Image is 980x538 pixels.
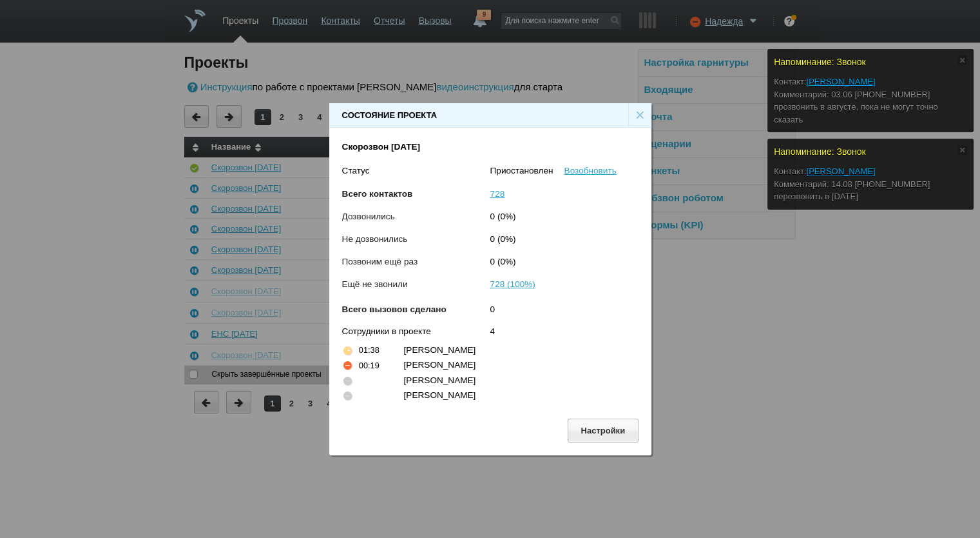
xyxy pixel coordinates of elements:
[490,257,516,266] span: 0 (0%)
[490,234,516,244] span: 0 (0%)
[490,279,535,289] span: 728 (100%)
[342,164,490,177] div: Статус
[774,166,930,201] span: Контакт: Комментарий: 14.08 [PHONE_NUMBER] перезвонить в [DATE]
[342,279,408,289] span: Ещё не звонили
[774,145,967,159] div: Напоминание: Звонок
[806,77,875,86] a: [PERSON_NAME]
[404,344,626,357] div: [PERSON_NAME]
[342,257,418,266] span: Позвоним ещё раз
[342,212,395,221] span: Дозвонились
[342,304,447,314] span: Всего вызовов сделано
[404,374,626,387] div: [PERSON_NAME]
[342,142,420,152] b: Скорозвон [DATE]
[957,145,967,155] a: Закрыть сообщение
[359,344,380,356] div: 01:38
[342,109,437,122] div: Состояние проекта
[342,326,431,336] span: Сотрудники в проекте
[628,103,651,128] div: ×
[490,325,639,338] div: 4
[774,77,938,125] span: Контакт: Комментарий: 03.06 [PHONE_NUMBER] прозвонить в августе, пока не могут точно сказать
[404,389,626,402] div: [PERSON_NAME]
[342,234,408,244] span: Не дозвонились
[957,55,967,65] a: Закрыть сообщение
[490,189,505,199] span: 728
[490,303,639,325] div: 0
[359,359,380,372] div: 00:19
[404,359,626,372] div: [PERSON_NAME]
[806,166,875,176] a: [PERSON_NAME]
[342,189,413,199] span: Всего контактов
[490,164,564,177] div: Приостановлен
[568,419,639,443] button: Настройки
[490,212,516,221] span: 0 (0%)
[564,166,617,175] a: Возобновить
[774,55,967,69] div: Напоминание: Звонок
